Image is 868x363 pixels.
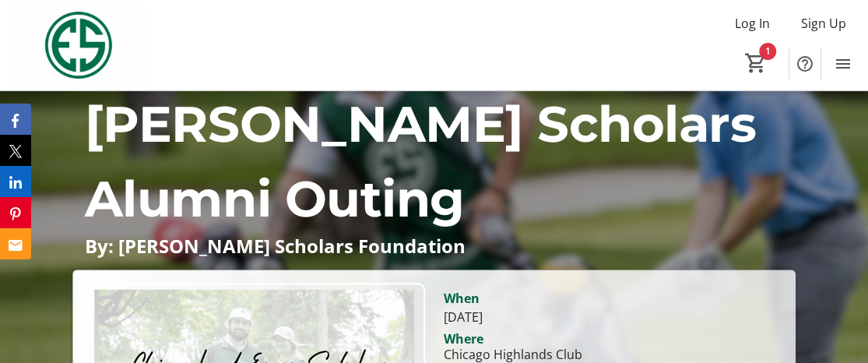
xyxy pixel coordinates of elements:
button: Cart [742,49,770,77]
p: By: [PERSON_NAME] Scholars Foundation [85,236,783,256]
button: Help [789,48,821,79]
span: Log In [735,14,770,33]
button: Menu [828,48,859,79]
button: Log In [722,11,782,36]
div: When [444,289,480,308]
div: [DATE] [444,308,783,326]
p: 2025 Chicagoland [PERSON_NAME] Scholars Alumni Outing [85,12,783,236]
img: Evans Scholars Foundation's Logo [9,6,148,84]
div: Where [444,333,483,345]
span: Sign Up [801,14,846,33]
button: Sign Up [789,11,859,36]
